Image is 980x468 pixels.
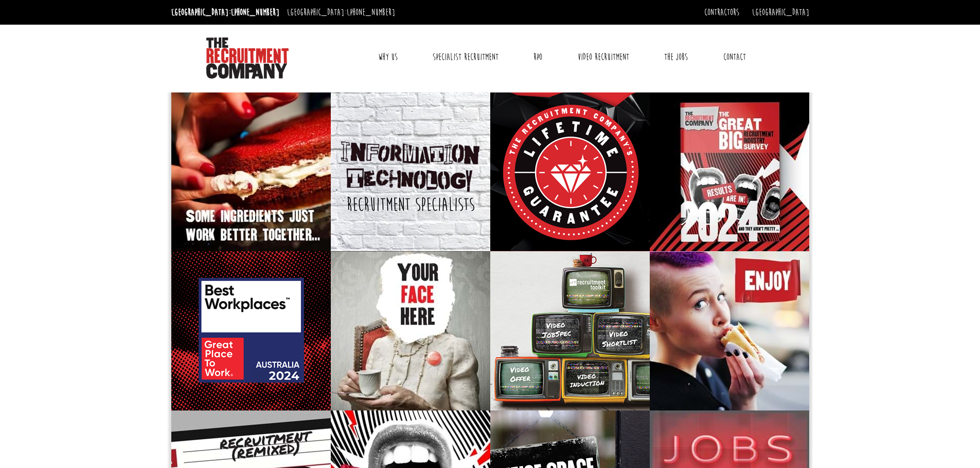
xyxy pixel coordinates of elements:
[169,4,282,21] li: [GEOGRAPHIC_DATA]:
[206,38,289,79] img: The Recruitment Company
[526,44,550,70] a: RPO
[347,7,395,18] a: [PHONE_NUMBER]
[752,7,809,18] a: [GEOGRAPHIC_DATA]
[716,44,754,70] a: Contact
[656,44,696,70] a: The Jobs
[570,44,637,70] a: Video Recruitment
[284,4,398,21] li: [GEOGRAPHIC_DATA]:
[231,7,279,18] a: [PHONE_NUMBER]
[704,7,739,18] a: Contractors
[425,44,506,70] a: Specialist Recruitment
[370,44,405,70] a: Why Us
